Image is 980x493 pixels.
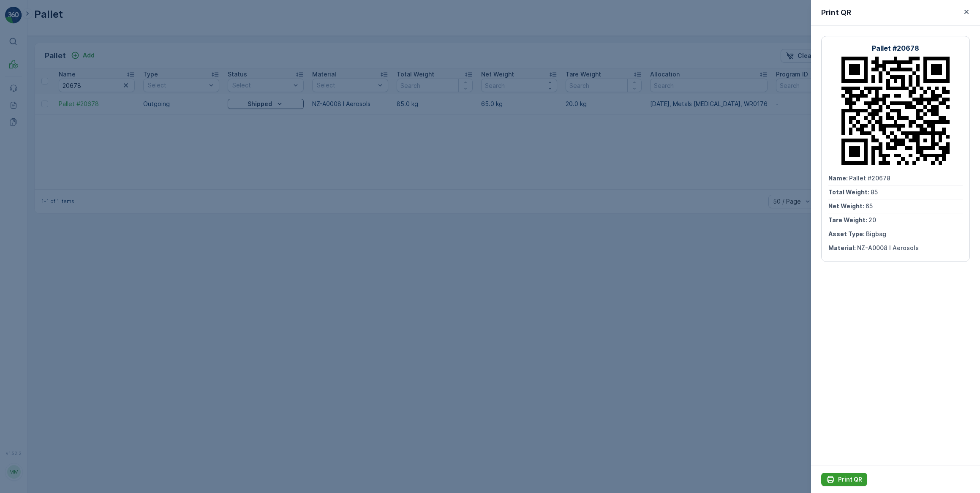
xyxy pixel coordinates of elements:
span: Material : [7,208,36,215]
span: Net Weight : [7,166,44,174]
span: 20 [868,216,876,223]
span: Asset Type : [828,230,866,237]
span: Bigbag [866,230,886,237]
span: Name : [7,139,28,146]
span: Name : [828,174,849,182]
span: 65 [866,202,873,210]
p: Pallet_NZ01 #518 [461,7,518,17]
p: Pallet #20678 [872,43,919,53]
span: Pallet #20678 [849,174,890,182]
span: Net Weight : [828,202,866,210]
span: Total Weight : [7,153,49,160]
span: 122 [44,166,54,174]
span: Material : [828,244,857,251]
span: 85 [871,188,878,196]
span: NZ-A0008 I Aerosols [857,244,919,251]
span: 142 [49,153,60,160]
span: Asset Type : [7,194,45,202]
button: Print QR [821,473,867,486]
span: Tare Weight : [7,180,47,188]
span: Pallet_NZ01 #518 [28,139,77,146]
span: 20 [47,180,55,188]
p: Print QR [821,7,851,19]
span: Total Weight : [828,188,871,196]
span: NZ-A0001 I Aluminium flexibles [36,208,129,215]
span: Tare Weight : [828,216,868,223]
span: Bale [45,194,57,202]
p: Print QR [838,475,862,484]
